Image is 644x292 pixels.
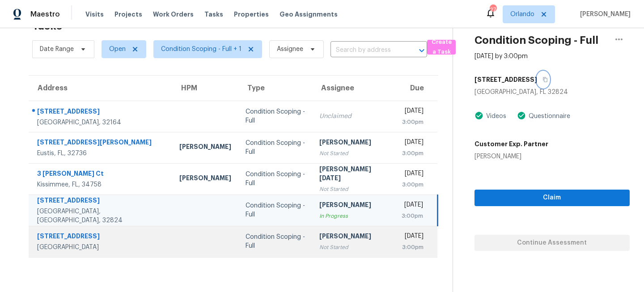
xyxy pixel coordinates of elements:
[475,88,630,97] div: [GEOGRAPHIC_DATA], FL 32824
[394,76,438,101] th: Due
[109,45,126,54] span: Open
[475,111,483,120] img: Artifact Present Icon
[319,112,387,121] div: Unclaimed
[85,10,104,19] span: Visits
[475,152,548,161] div: [PERSON_NAME]
[475,52,528,61] div: [DATE] by 3:00pm
[238,76,313,101] th: Type
[37,180,165,189] div: Kissimmee, FL, 34758
[153,10,194,19] span: Work Orders
[402,200,423,212] div: [DATE]
[37,118,165,127] div: [GEOGRAPHIC_DATA], 32164
[37,196,165,207] div: [STREET_ADDRESS]
[427,40,456,55] button: Create a Task
[526,112,570,121] div: Questionnaire
[114,10,142,19] span: Projects
[490,5,496,14] div: 27
[319,243,387,252] div: Not Started
[319,138,387,149] div: [PERSON_NAME]
[37,207,165,225] div: [GEOGRAPHIC_DATA], [GEOGRAPHIC_DATA], 32824
[319,212,387,220] div: In Progress
[402,118,424,127] div: 3:00pm
[40,45,74,54] span: Date Range
[161,45,241,54] span: Condition Scoping - Full + 1
[246,170,305,188] div: Condition Scoping - Full
[483,112,506,121] div: Videos
[319,185,387,194] div: Not Started
[475,36,598,45] h2: Condition Scoping - Full
[246,233,305,250] div: Condition Scoping - Full
[537,72,549,88] button: Copy Address
[37,149,165,158] div: Eustis, FL, 32736
[475,140,548,148] h5: Customer Exp. Partner
[576,10,631,19] span: [PERSON_NAME]
[37,232,165,243] div: [STREET_ADDRESS]
[402,212,423,220] div: 3:00pm
[179,142,231,153] div: [PERSON_NAME]
[402,138,424,149] div: [DATE]
[475,190,630,206] button: Claim
[29,76,172,101] th: Address
[475,75,537,84] h5: [STREET_ADDRESS]
[37,138,165,149] div: [STREET_ADDRESS][PERSON_NAME]
[402,232,424,243] div: [DATE]
[319,232,387,243] div: [PERSON_NAME]
[179,174,231,185] div: [PERSON_NAME]
[402,243,424,252] div: 3:00pm
[246,107,305,125] div: Condition Scoping - Full
[277,45,303,54] span: Assignee
[246,139,305,157] div: Condition Scoping - Full
[172,76,238,101] th: HPM
[510,10,534,19] span: Orlando
[402,149,424,158] div: 3:00pm
[280,10,338,19] span: Geo Assignments
[482,192,623,203] span: Claim
[319,149,387,158] div: Not Started
[415,44,428,57] button: Open
[402,180,424,189] div: 3:00pm
[204,11,223,17] span: Tasks
[234,10,269,19] span: Properties
[37,107,165,118] div: [STREET_ADDRESS]
[432,37,451,58] span: Create a Task
[37,243,165,252] div: [GEOGRAPHIC_DATA]
[37,169,165,180] div: 3 [PERSON_NAME] Ct
[30,10,60,19] span: Maestro
[312,76,394,101] th: Assignee
[246,201,305,219] div: Condition Scoping - Full
[517,111,526,120] img: Artifact Present Icon
[319,165,387,185] div: [PERSON_NAME][DATE]
[402,169,424,180] div: [DATE]
[319,200,387,212] div: [PERSON_NAME]
[330,43,402,57] input: Search by address
[402,106,424,118] div: [DATE]
[32,21,62,30] h2: Tasks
